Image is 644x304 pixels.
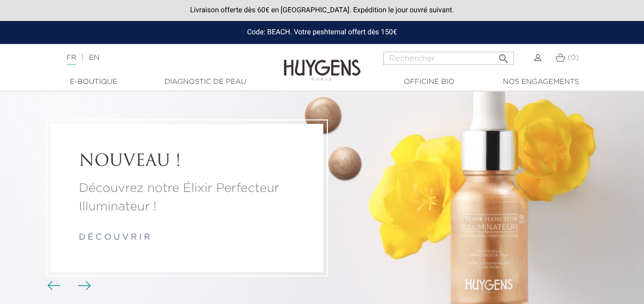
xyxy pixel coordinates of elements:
[43,77,145,88] a: E-Boutique
[494,49,513,62] button: 
[497,50,510,62] i: 
[89,54,99,61] a: EN
[61,52,261,64] div: |
[79,180,295,216] a: Découvrez notre Élixir Perfecteur Illuminateur !
[79,234,150,242] a: d é c o u v r i r
[490,77,592,88] a: Nos engagements
[284,43,361,82] img: Huygens
[154,77,257,88] a: Diagnostic de peau
[383,52,514,65] input: Rechercher
[79,152,295,171] a: NOUVEAU !
[568,54,579,61] span: (0)
[67,54,76,65] a: FR
[51,278,85,294] div: Boutons du carrousel
[378,77,481,88] a: Officine Bio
